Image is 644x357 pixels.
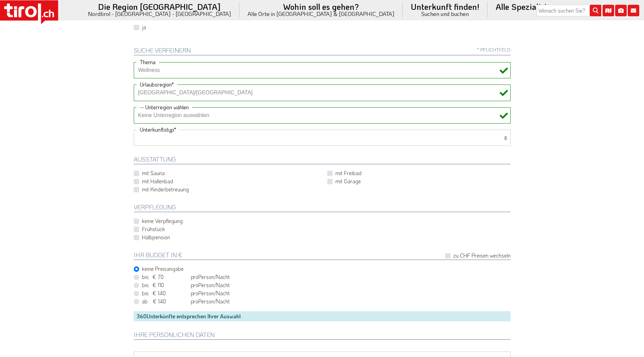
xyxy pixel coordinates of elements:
[136,313,147,320] span: 360
[142,289,189,297] span: bis € 140
[453,252,511,259] label: zu CHF Preisen wechseln
[134,204,511,212] h2: Verpflegung
[335,177,361,185] label: mit Garage
[603,5,614,16] i: Karte öffnen
[142,23,146,31] label: ja
[134,311,511,321] div: Unterkünfte entsprechen Ihrer Auswahl
[88,11,231,17] small: Nordtirol - [GEOGRAPHIC_DATA] - [GEOGRAPHIC_DATA]
[142,298,189,305] span: ab € 140
[142,217,183,225] label: keine Verpflegung
[142,289,230,297] label: pro /Nacht
[134,47,511,55] h2: Suche verfeinern
[198,298,214,305] em: Person
[142,273,230,281] label: pro /Nacht
[615,5,627,16] i: Fotogalerie
[142,281,189,289] span: bis € 110
[134,332,511,340] h2: Ihre persönlichen Daten
[142,281,230,289] label: pro /Nacht
[134,252,511,260] h2: Ihr Budget in €
[247,11,394,17] small: Alle Orte in [GEOGRAPHIC_DATA] & [GEOGRAPHIC_DATA]
[411,11,479,17] small: Suchen und buchen
[198,273,214,280] em: Person
[142,298,230,305] label: pro /Nacht
[142,225,165,233] label: Frühstück
[142,177,173,185] label: mit Hallenbad
[142,233,170,241] label: Halbpension
[142,169,165,177] label: mit Sauna
[142,273,189,281] span: bis € 70
[537,5,601,16] input: Wonach suchen Sie?
[628,5,639,16] i: Kontakt
[142,186,189,193] label: mit Kinderbetreuung
[198,281,214,288] em: Person
[198,289,214,297] em: Person
[142,265,184,273] label: keine Preisangabe
[134,156,511,164] h2: Ausstattung
[477,47,511,52] span: * Pflichtfeld
[335,169,362,177] label: mit Freibad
